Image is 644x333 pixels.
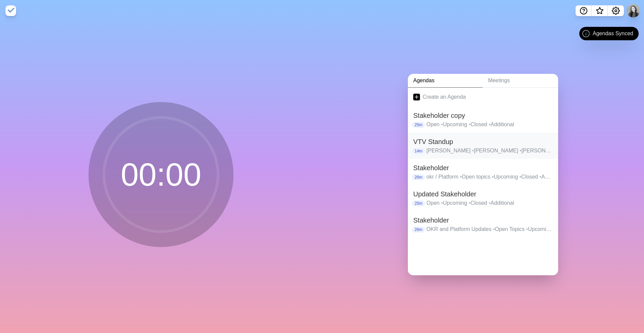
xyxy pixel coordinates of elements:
[526,226,528,232] span: •
[441,122,443,127] span: •
[520,148,522,153] span: •
[413,215,553,225] h2: Stakeholder
[412,227,425,233] p: 26m
[413,189,553,199] h2: Updated Stakeholder
[472,148,474,153] span: •
[519,174,521,180] span: •
[576,5,592,16] button: Help
[426,121,553,129] p: Open Upcoming Closed Additional
[413,137,553,147] h2: VTV Standup
[426,199,553,207] p: Open Upcoming Closed Additional
[5,5,16,16] img: timeblocks logo
[412,200,425,206] p: 25m
[426,173,553,181] p: okr / Platform Open topics Upcoming Closed Additional
[441,200,443,206] span: •
[483,74,558,88] a: Meetings
[469,200,471,206] span: •
[408,74,483,88] a: Agendas
[412,148,425,154] p: 14m
[413,110,553,121] h2: Stakeholder copy
[539,174,541,180] span: •
[608,5,624,16] button: Settings
[412,174,425,180] p: 26m
[408,88,558,106] a: Create an Agenda
[489,200,491,206] span: •
[413,163,553,173] h2: Stakeholder
[489,122,491,127] span: •
[592,5,608,16] button: What’s new
[426,225,553,233] p: OKR and Platform Updates Open Topics Upcoming Topics Closed Topics Additional Topics
[426,147,553,155] p: [PERSON_NAME] [PERSON_NAME] [PERSON_NAME] [PERSON_NAME] Conall Olli [PERSON_NAME] [PERSON_NAME] [...
[493,226,495,232] span: •
[460,174,462,180] span: •
[593,30,633,38] span: Agendas Synced
[492,174,494,180] span: •
[469,122,471,127] span: •
[412,122,425,128] p: 25m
